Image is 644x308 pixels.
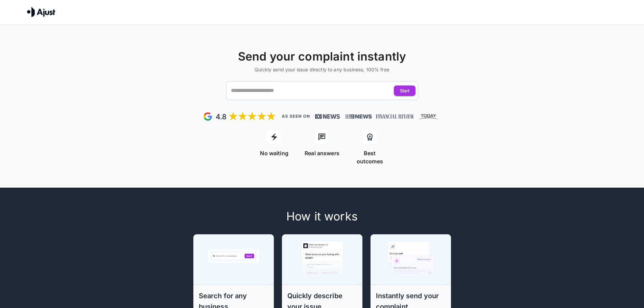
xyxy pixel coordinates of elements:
[260,149,288,157] p: No waiting
[377,234,445,285] img: Step 3
[305,149,339,157] p: Real answers
[27,7,55,17] img: Ajust
[350,149,389,165] p: Best outcomes
[200,234,267,285] img: Step 1
[3,49,641,64] h4: Send your complaint instantly
[394,86,415,96] button: Start
[282,115,310,118] img: As seen on
[343,112,442,121] img: News, Financial Review, Today
[3,66,641,73] h6: Quickly send your issue directly to any business, 100% free
[149,209,495,223] h4: How it works
[203,111,276,122] img: Google Review - 5 stars
[315,113,340,120] img: News, Financial Review, Today
[288,234,356,285] img: Step 2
